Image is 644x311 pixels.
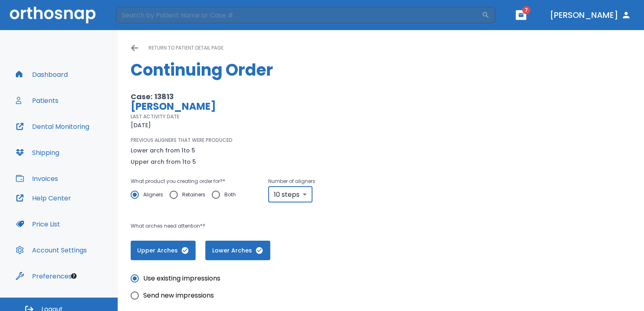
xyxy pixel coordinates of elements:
[131,241,196,260] button: Upper Arches
[11,188,76,208] button: Help Center
[149,43,224,53] p: return to patient detail page
[70,272,78,280] div: Tooltip anchor
[131,221,422,231] p: What arches need attention*?
[116,7,482,23] input: Search by Patient Name or Case #
[131,113,179,120] p: LAST ACTIVITY DATE
[11,117,94,136] button: Dental Monitoring
[131,146,196,155] p: Lower arch from 1 to 5
[213,246,262,255] span: Lower Arches
[11,266,77,286] button: Preferences
[11,65,73,84] button: Dashboard
[139,246,187,255] span: Upper Arches
[268,186,312,202] div: 10 steps
[224,190,236,200] span: Both
[131,176,242,186] p: What product you creating order for? *
[268,176,315,186] p: Number of aligners
[131,137,233,144] p: PREVIOUS ALIGNERS THAT WERE PRODUCED
[11,240,92,260] button: Account Settings
[11,91,63,110] button: Patients
[131,102,422,111] p: [PERSON_NAME]
[143,274,220,283] span: Use existing impressions
[205,241,270,260] button: Lower Arches
[143,291,214,300] span: Send new impressions
[10,7,96,23] img: Orthosnap
[143,190,163,200] span: Aligners
[11,143,64,162] button: Shipping
[131,157,196,167] p: Upper arch from 1 to 5
[131,120,151,130] p: [DATE]
[11,214,65,234] button: Price List
[131,92,422,102] p: Case: 13813
[11,169,63,188] button: Invoices
[547,8,634,22] button: [PERSON_NAME]
[522,6,530,14] span: 7
[182,190,205,200] span: Retainers
[131,58,631,82] h1: Continuing Order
